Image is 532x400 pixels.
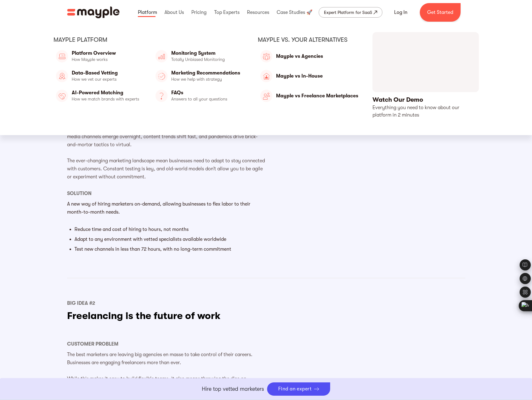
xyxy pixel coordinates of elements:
[74,225,266,233] li: Reduce time and cost of hiring to hours, not months
[245,2,271,22] div: Resources
[319,7,382,18] a: Expert Platform for SaaS
[67,200,266,216] div: A new way of hiring marketers on-demand, allowing businesses to flex labor to their month-to-mont...
[67,300,266,307] div: Big Idea #2
[67,310,266,322] h1: Freelancing is the future of work
[501,370,532,400] iframe: Chat Widget
[202,385,264,393] p: Hire top vetted marketers
[67,190,266,197] div: SOLUTION
[190,2,208,22] div: Pricing
[324,9,372,16] div: Expert Platform for SaaS
[67,125,266,181] p: Full-time teams and big agency retainers no longer work in a world where new social media channel...
[213,2,241,22] div: Top Experts
[420,3,461,22] a: Get Started
[372,32,479,119] a: open lightbox
[387,5,415,20] a: Log In
[67,351,266,399] p: The best marketers are leaving big agencies en masse to take control of their careers. Businesses...
[53,36,245,44] div: Mayple platform
[163,2,185,22] div: About Us
[67,6,120,18] a: home
[258,36,360,44] div: Mayple vs. Your Alternatives
[74,245,266,253] li: Test new channels in less than 72 hours, with no long-term commitment
[67,341,266,347] div: Customer Problem
[136,2,159,22] div: Platform
[74,235,266,243] li: Adapt to any environment with vetted specialists available worldwide
[67,6,120,18] img: Mayple logo
[278,386,312,392] div: Find an expert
